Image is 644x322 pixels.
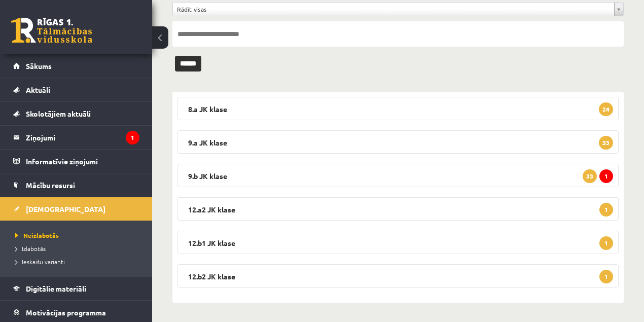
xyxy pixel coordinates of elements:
[599,203,613,217] span: 1
[11,18,92,43] a: Rīgas 1. Tālmācības vidusskola
[15,258,65,266] span: Ieskaišu varianti
[15,231,59,239] span: Neizlabotās
[26,284,86,293] span: Digitālie materiāli
[26,126,139,149] legend: Ziņojumi
[13,102,139,125] a: Skolotājiem aktuāli
[177,130,619,154] legend: 9.a JK klase
[599,169,613,183] span: 1
[599,270,613,283] span: 1
[177,264,619,288] legend: 12.b2 JK klase
[126,131,139,145] i: 1
[26,308,106,317] span: Motivācijas programma
[13,126,139,149] a: Ziņojumi1
[173,3,623,16] a: Rādīt visas
[15,257,142,266] a: Ieskaišu varianti
[15,244,142,253] a: Izlabotās
[26,181,75,190] span: Mācību resursi
[177,231,619,254] legend: 12.b1 JK klase
[13,277,139,300] a: Digitālie materiāli
[13,54,139,78] a: Sākums
[15,231,142,240] a: Neizlabotās
[13,197,139,221] a: [DEMOGRAPHIC_DATA]
[583,169,597,183] span: 33
[177,3,610,16] span: Rādīt visas
[13,173,139,197] a: Mācību resursi
[26,85,50,94] span: Aktuāli
[26,204,105,213] span: [DEMOGRAPHIC_DATA]
[15,244,46,253] span: Izlabotās
[177,97,619,120] legend: 8.a JK klase
[177,164,619,187] legend: 9.b JK klase
[13,150,139,173] a: Informatīvie ziņojumi
[26,61,52,70] span: Sākums
[26,109,91,118] span: Skolotājiem aktuāli
[599,136,613,150] span: 33
[599,102,613,116] span: 24
[599,236,613,250] span: 1
[26,150,139,173] legend: Informatīvie ziņojumi
[13,78,139,101] a: Aktuāli
[177,197,619,221] legend: 12.a2 JK klase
